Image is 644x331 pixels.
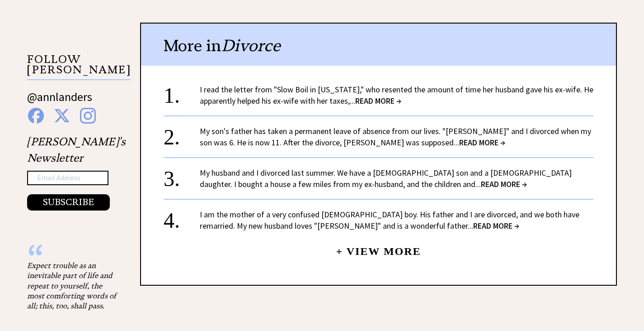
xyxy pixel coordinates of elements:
div: More in [141,24,616,66]
div: “ [27,251,118,260]
span: READ MORE → [481,179,527,189]
span: READ MORE → [355,96,401,106]
span: READ MORE → [459,137,505,148]
a: + View More [336,238,421,257]
button: SUBSCRIBE [27,194,110,211]
img: facebook%20blue.png [28,108,44,124]
input: Email Address [27,171,108,185]
span: Divorce [221,35,280,56]
a: @annlanders [27,89,92,113]
p: FOLLOW [PERSON_NAME] [27,54,131,80]
div: Expect trouble as an inevitable part of life and repeat to yourself, the most comforting words of... [27,260,118,311]
div: 3. [164,167,200,184]
div: 4. [164,209,200,225]
div: 1. [164,84,200,101]
a: I am the mother of a very confused [DEMOGRAPHIC_DATA] boy. His father and I are divorced, and we ... [200,209,579,231]
a: My husband and I divorced last summer. We have a [DEMOGRAPHIC_DATA] son and a [DEMOGRAPHIC_DATA] ... [200,168,572,189]
a: My son's father has taken a permanent leave of absence from our lives. "[PERSON_NAME]" and I divo... [200,126,591,148]
div: 2. [164,125,200,142]
div: [PERSON_NAME]'s Newsletter [27,134,126,211]
span: READ MORE → [473,221,519,231]
img: instagram%20blue.png [80,108,96,124]
img: x%20blue.png [54,108,70,124]
a: I read the letter from "Slow Boil in [US_STATE]," who resented the amount of time her husband gav... [200,84,593,106]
